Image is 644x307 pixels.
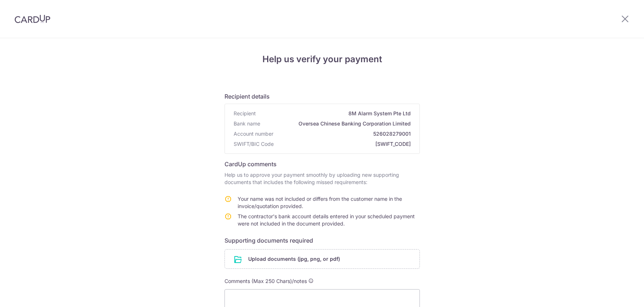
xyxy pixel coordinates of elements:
[238,196,402,209] span: Your name was not included or differs from the customer name in the invoice/quotation provided.
[234,140,274,148] span: SWIFT/BIC Code
[234,120,260,127] span: Bank name
[238,213,415,227] span: The contractor's bank account details entered in your scheduled payment were not included in the ...
[259,110,411,117] span: 8M Alarm System Pte Ltd
[597,285,637,303] iframe: Opens a widget where you can find more information
[225,53,420,66] h4: Help us verify your payment
[225,249,420,269] div: Upload documents (jpg, png, or pdf)
[276,130,411,137] span: 526028279001
[234,110,256,117] span: Recipient
[225,278,307,284] span: Comments (Max 250 Chars)/notes
[234,130,273,137] span: Account number
[225,236,420,245] h6: Supporting documents required
[225,160,420,168] h6: CardUp comments
[15,15,50,23] img: CardUp
[225,92,420,101] h6: Recipient details
[263,120,411,127] span: Oversea Chinese Banking Corporation Limited
[277,140,411,148] span: [SWIFT_CODE]
[225,171,420,186] p: Help us to approve your payment smoothly by uploading new supporting documents that includes the ...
